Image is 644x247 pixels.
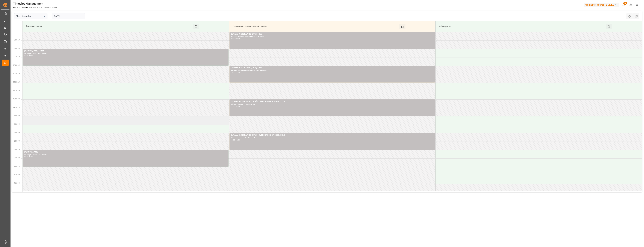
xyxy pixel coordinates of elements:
[231,69,434,72] div: Delivery#:490132 - Plate#:GDA66884/CTR53182
[14,132,20,133] span: 2:00 PM
[25,24,193,29] div: [PERSON_NAME]
[13,98,20,100] span: 12:00 PM
[231,33,434,36] div: Cofresco [GEOGRAPHIC_DATA] - dss
[14,48,20,49] span: 9:00 AM
[21,6,40,9] a: Timeslot Management
[14,182,20,184] span: 5:00 PM
[584,3,619,7] div: Melitta Europa GmbH & Co. KG
[231,24,399,29] div: Cofresco PL/[GEOGRAPHIC_DATA]
[235,72,235,73] div: -
[231,106,235,107] div: 12:00
[24,52,227,55] div: Delivery#:400053701 - Plate#:
[52,13,85,19] input: DD-MM-YYYY
[13,73,20,74] span: 10:30 AM
[29,156,33,157] div: 16:00
[13,64,20,66] span: 10:00 AM
[13,107,20,108] span: 12:30 PM
[14,115,20,117] span: 1:00 PM
[29,156,29,157] div: -
[14,39,20,41] span: 8:30 AM
[29,55,29,56] div: -
[14,165,20,167] span: 4:00 PM
[24,151,227,154] div: [PERSON_NAME] -
[13,6,18,9] a: Home
[24,156,29,157] div: 15:00
[623,2,627,5] span: 12
[236,38,240,39] div: 09:00
[14,174,20,176] span: 4:30 PM
[14,157,20,159] span: 3:30 PM
[14,56,20,58] span: 9:30 AM
[231,100,434,103] div: Cofresco [GEOGRAPHIC_DATA] - EVEREST LOGISTICS SP. Z O.O.
[627,2,634,8] button: Help Center
[24,55,29,56] div: 09:00
[231,66,434,69] div: Cofresco [GEOGRAPHIC_DATA] - dss
[231,72,235,73] div: 10:00
[14,123,20,125] span: 1:30 PM
[29,55,33,56] div: 10:00
[24,154,227,156] div: Delivery#:400053773 - Plate#:
[235,38,235,39] div: -
[14,13,47,19] input: Type to search/select
[236,72,240,73] div: 11:00
[235,106,235,107] div: -
[620,2,627,8] button: show 12 new notifications
[13,90,20,91] span: 11:30 AM
[584,2,620,8] button: Melitta Europa GmbH & Co. KG
[13,1,57,6] div: Timeslot Management
[14,149,20,150] span: 3:00 PM
[24,49,227,52] div: [PERSON_NAME] - skat
[14,140,20,142] span: 2:30 PM
[42,14,46,19] button: open menu
[231,103,434,106] div: Delivery#:everest - Plate#:everest
[236,106,240,107] div: 13:00
[231,36,434,38] div: Delivery#:490131 - Plate#:CW8871F CLI86F5
[231,134,434,137] div: Cofresco [GEOGRAPHIC_DATA] - EVEREST LOGISTICS SP. Z O.O.
[231,137,434,139] div: Delivery#:everest - Plate#:everest
[236,139,240,141] div: 15:00
[231,38,235,39] div: 08:00
[235,139,235,141] div: -
[13,81,20,83] span: 11:00 AM
[231,139,235,141] div: 14:00
[438,24,606,29] div: Other goods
